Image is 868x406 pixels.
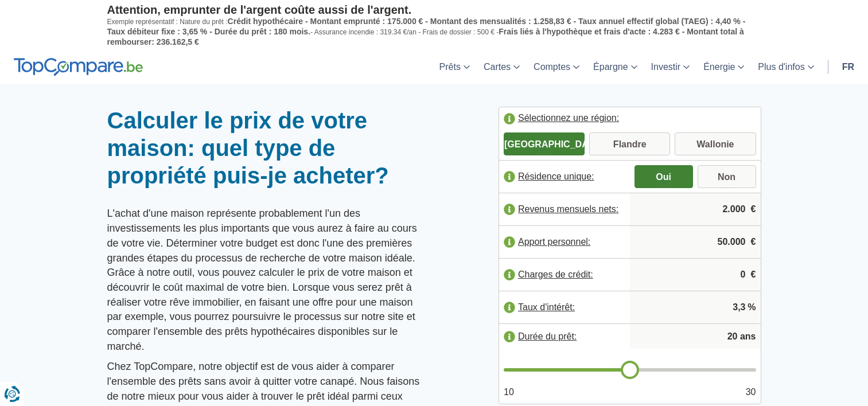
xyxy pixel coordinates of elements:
[635,194,756,225] input: |
[499,164,630,189] label: Résidence unique:
[14,58,143,76] img: TopCompare
[504,386,514,399] span: 10
[586,50,644,84] a: Épargne
[635,165,693,188] label: Oui
[589,132,670,155] label: Flandre
[107,3,761,17] p: Attention, emprunter de l'argent coûte aussi de l'argent.
[751,203,756,216] span: €
[504,132,585,155] label: [GEOGRAPHIC_DATA]
[477,50,527,84] a: Cartes
[635,259,756,290] input: |
[499,229,630,255] label: Apport personnel:
[746,386,756,399] span: 30
[107,107,426,189] h1: Calculer le prix de votre maison: quel type de propriété puis-je acheter?
[644,50,697,84] a: Investir
[675,132,756,155] label: Wallonie
[748,301,756,314] span: %
[499,295,630,320] label: Taux d'intérêt:
[740,330,756,343] span: ans
[107,27,744,46] span: Frais liés à l'hypothèque et frais d'acte : 4.283 € - Montant total à rembourser: 236.162,5 €
[635,292,756,323] input: |
[499,107,761,132] label: Sélectionnez une région:
[433,50,477,84] a: Prêts
[107,17,761,47] p: Exemple représentatif : Nature du prêt : - Assurance incendie : 319.34 €/an - Frais de dossier : ...
[499,262,630,287] label: Charges de crédit:
[527,50,586,84] a: Comptes
[698,165,756,188] label: Non
[107,206,426,354] p: L'achat d'une maison représente probablement l'un des investissements les plus importants que vou...
[635,227,756,257] input: |
[499,324,630,349] label: Durée du prêt:
[107,17,746,36] span: Crédit hypothécaire - Montant emprunté : 175.000 € - Montant des mensualités : 1.258,83 € - Taux ...
[835,50,861,84] a: fr
[751,236,756,249] span: €
[751,50,820,84] a: Plus d'infos
[499,197,630,222] label: Revenus mensuels nets:
[751,268,756,282] span: €
[696,50,751,84] a: Énergie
